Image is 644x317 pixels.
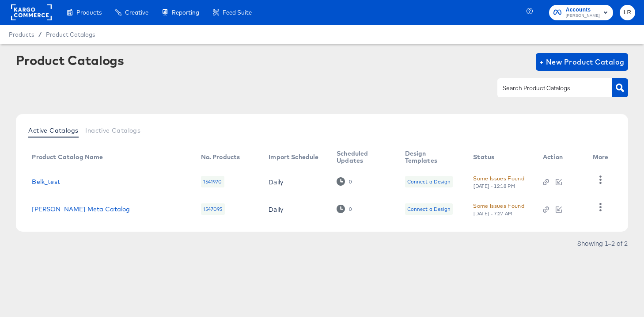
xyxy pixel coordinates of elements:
[539,56,625,68] span: + New Product Catalog
[349,206,352,212] div: 0
[125,9,148,16] span: Creative
[223,9,252,16] span: Feed Suite
[16,53,124,67] div: Product Catalogs
[349,179,352,185] div: 0
[405,203,453,215] div: Connect a Design
[85,127,140,134] span: Inactive Catalogs
[549,5,613,20] button: Accounts[PERSON_NAME]
[620,5,635,20] button: LR
[172,9,199,16] span: Reporting
[407,206,451,213] div: Connect a Design
[201,153,240,160] div: No. Products
[623,8,632,18] span: LR
[32,178,60,185] a: Belk_test
[566,12,600,19] span: [PERSON_NAME]
[407,178,451,185] div: Connect a Design
[76,9,102,16] span: Products
[201,176,224,187] div: 1541970
[337,150,387,164] div: Scheduled Updates
[405,150,456,164] div: Design Templates
[586,147,619,168] th: More
[28,127,78,134] span: Active Catalogs
[536,53,628,71] button: + New Product Catalog
[269,153,318,160] div: Import Schedule
[473,174,524,189] button: Some Issues Found[DATE] - 12:18 PM
[473,201,524,217] button: Some Issues Found[DATE] - 7:27 AM
[32,206,130,213] a: [PERSON_NAME] Meta Catalog
[536,147,586,168] th: Action
[473,174,524,183] div: Some Issues Found
[473,210,513,217] div: [DATE] - 7:27 AM
[566,5,600,15] span: Accounts
[577,240,628,246] div: Showing 1–2 of 2
[405,176,453,187] div: Connect a Design
[34,31,46,38] span: /
[9,31,34,38] span: Products
[261,168,330,195] td: Daily
[337,205,352,213] div: 0
[466,147,536,168] th: Status
[46,31,95,38] a: Product Catalogs
[501,83,595,93] input: Search Product Catalogs
[337,177,352,186] div: 0
[201,203,225,215] div: 1547095
[473,183,515,189] div: [DATE] - 12:18 PM
[261,195,330,223] td: Daily
[473,201,524,210] div: Some Issues Found
[32,153,103,160] div: Product Catalog Name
